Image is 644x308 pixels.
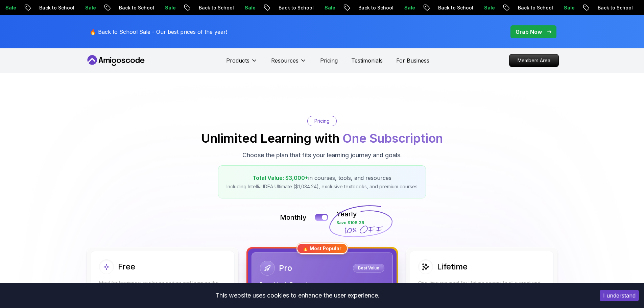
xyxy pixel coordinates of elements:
[320,56,338,65] a: Pricing
[418,280,545,293] p: One-time payment for lifetime access to all current and future courses.
[114,4,160,11] p: Back to School
[193,4,239,11] p: Back to School
[479,4,500,11] p: Sale
[5,288,590,303] div: This website uses cookies to enhance the user experience.
[118,261,135,272] h2: Free
[396,56,429,65] a: For Business
[80,4,101,11] p: Sale
[201,132,443,145] h2: Unlimited Learning with
[226,56,249,65] p: Products
[90,28,227,36] p: 🔥 Back to School Sale - Our best prices of the year!
[226,56,258,70] button: Products
[226,174,418,182] p: in courses, tools, and resources
[351,56,383,65] a: Testimonials
[279,263,292,274] h2: Pro
[342,131,443,146] span: One Subscription
[34,4,80,11] p: Back to School
[437,261,468,272] h2: Lifetime
[271,56,307,70] button: Resources
[512,4,558,11] p: Back to School
[99,280,226,293] p: Ideal for beginners exploring coding and learning the basics for free.
[160,4,181,11] p: Sale
[271,56,299,65] p: Resources
[516,28,542,36] p: Grab Now
[314,118,330,124] p: Pricing
[260,281,384,288] p: Everything in Free, plus
[558,4,580,11] p: Sale
[280,213,307,222] p: Monthly
[353,4,399,11] p: Back to School
[509,54,558,67] p: Members Area
[242,150,402,160] p: Choose the plan that fits your learning journey and goals.
[273,4,319,11] p: Back to School
[509,54,559,67] a: Members Area
[226,183,418,190] p: Including IntelliJ IDEA Ultimate ($1,034.24), exclusive textbooks, and premium courses
[239,4,261,11] p: Sale
[399,4,421,11] p: Sale
[319,4,341,11] p: Sale
[433,4,479,11] p: Back to School
[253,174,308,181] span: Total Value: $3,000+
[592,4,638,11] p: Back to School
[354,265,383,271] p: Best Value
[600,290,639,301] button: Accept cookies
